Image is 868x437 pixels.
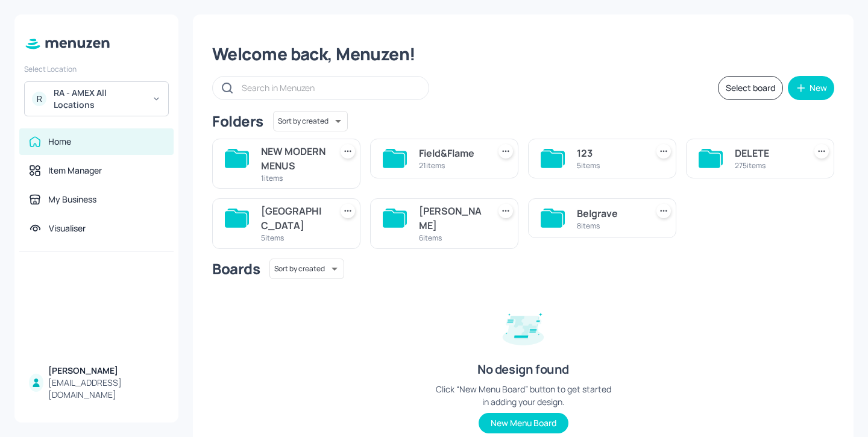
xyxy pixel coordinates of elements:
div: Select Location [24,64,169,74]
div: 5 items [261,233,326,243]
div: Belgrave [577,206,642,221]
div: R [32,92,46,106]
div: Boards [212,259,260,278]
div: Folders [212,112,263,131]
div: [GEOGRAPHIC_DATA] [261,204,326,233]
div: 1 items [261,173,326,183]
input: Search in Menuzen [242,79,417,96]
button: New [788,76,834,100]
div: Item Manager [48,165,102,177]
div: Welcome back, Menuzen! [212,43,834,65]
div: Sort by created [269,257,344,281]
div: 8 items [577,221,642,231]
div: [EMAIL_ADDRESS][DOMAIN_NAME] [48,377,164,401]
button: Select board [718,76,783,100]
div: Sort by created [273,109,348,133]
div: [PERSON_NAME] [419,204,484,233]
div: 275 items [735,160,800,171]
div: Home [48,136,71,148]
div: 21 items [419,160,484,171]
div: My Business [48,193,96,206]
div: New [810,84,827,92]
div: RA - AMEX All Locations [54,87,145,111]
div: No design found [477,361,569,378]
button: New Menu Board [479,413,568,433]
div: [PERSON_NAME] [48,365,164,377]
div: Click “New Menu Board” button to get started in adding your design. [433,383,614,408]
div: 123 [577,146,642,160]
div: NEW MODERN MENUS [261,144,326,173]
img: design-empty [493,296,553,356]
div: Visualiser [49,222,86,234]
div: 6 items [419,233,484,243]
div: 5 items [577,160,642,171]
div: Field&Flame [419,146,484,160]
div: DELETE [735,146,800,160]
